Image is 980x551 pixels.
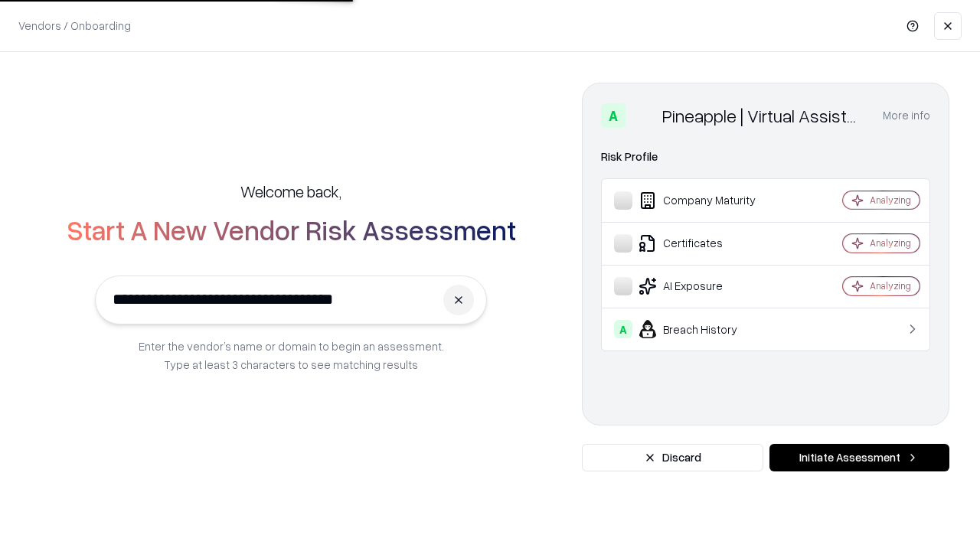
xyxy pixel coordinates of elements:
[614,320,632,338] div: A
[614,277,797,295] div: AI Exposure
[601,103,626,128] div: A
[662,103,864,128] div: Pineapple | Virtual Assistant Agency
[601,148,930,166] div: Risk Profile
[582,444,763,471] button: Discard
[614,234,797,253] div: Certificates
[139,337,444,373] p: Enter the vendor’s name or domain to begin an assessment. Type at least 3 characters to see match...
[883,102,930,129] button: More info
[632,103,656,128] img: Pineapple | Virtual Assistant Agency
[18,18,131,34] p: Vendors / Onboarding
[870,236,911,249] div: Analyzing
[67,214,516,245] h2: Start A New Vendor Risk Assessment
[870,279,911,292] div: Analyzing
[614,320,797,338] div: Breach History
[769,444,949,471] button: Initiate Assessment
[870,194,911,207] div: Analyzing
[614,191,797,210] div: Company Maturity
[240,181,341,202] h5: Welcome back,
